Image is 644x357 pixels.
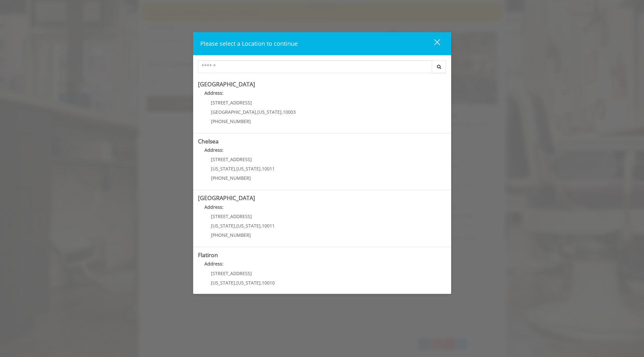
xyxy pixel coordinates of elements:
[204,90,223,96] b: Address:
[422,37,444,50] button: close dialog
[261,280,262,286] span: ,
[200,40,298,47] span: Please select a Location to continue
[198,60,446,76] div: Center Select
[211,156,252,162] span: [STREET_ADDRESS]
[435,64,443,69] i: Search button
[211,289,251,295] span: [PHONE_NUMBER]
[262,223,275,229] span: 10011
[235,223,236,229] span: ,
[262,280,275,286] span: 10010
[236,280,261,286] span: [US_STATE]
[282,109,283,115] span: ,
[211,166,235,172] span: [US_STATE]
[235,166,236,172] span: ,
[198,60,432,73] input: Search Center
[211,232,251,238] span: [PHONE_NUMBER]
[256,109,257,115] span: ,
[198,251,218,259] b: Flatiron
[235,280,236,286] span: ,
[211,213,252,219] span: [STREET_ADDRESS]
[262,166,275,172] span: 10011
[198,137,219,145] b: Chelsea
[211,175,251,181] span: [PHONE_NUMBER]
[211,100,252,106] span: [STREET_ADDRESS]
[257,109,282,115] span: [US_STATE]
[236,166,261,172] span: [US_STATE]
[198,80,255,88] b: [GEOGRAPHIC_DATA]
[261,223,262,229] span: ,
[204,204,223,210] b: Address:
[236,223,261,229] span: [US_STATE]
[283,109,296,115] span: 10003
[198,194,255,202] b: [GEOGRAPHIC_DATA]
[204,261,223,267] b: Address:
[211,109,256,115] span: [GEOGRAPHIC_DATA]
[204,147,223,153] b: Address:
[211,270,252,276] span: [STREET_ADDRESS]
[211,280,235,286] span: [US_STATE]
[261,166,262,172] span: ,
[211,223,235,229] span: [US_STATE]
[211,118,251,124] span: [PHONE_NUMBER]
[427,39,440,48] div: close dialog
